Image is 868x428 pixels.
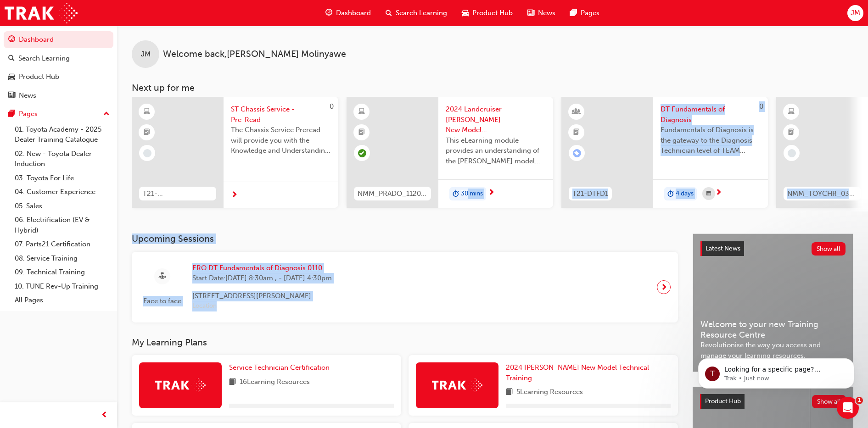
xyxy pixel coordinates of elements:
[851,8,860,18] span: JM
[787,189,857,199] span: NMM_TOYCHR_032024_MODULE_1
[18,53,70,64] div: Search Learning
[572,189,608,199] span: T21-DTFD1
[506,363,649,382] span: 2024 [PERSON_NAME] New Model Technical Training
[581,8,599,18] span: Pages
[378,4,454,22] a: search-iconSearch Learning
[19,90,36,101] div: News
[4,31,113,48] a: Dashboard
[700,319,846,340] span: Welcome to your new Training Resource Centre
[11,265,113,279] a: 09. Technical Training
[240,377,310,388] span: 16 Learning Resources
[132,337,678,348] h3: My Learning Plans
[139,296,185,306] span: Face to face
[446,135,546,167] span: This eLearning module provides an understanding of the [PERSON_NAME] model line-up and its Katash...
[706,245,740,252] span: Latest News
[325,7,332,19] span: guage-icon
[573,127,580,139] span: booktick-icon
[336,8,371,18] span: Dashboard
[527,7,534,19] span: news-icon
[19,72,59,82] div: Product Hub
[563,4,607,22] a: pages-iconPages
[11,199,113,213] a: 05. Sales
[506,387,513,398] span: book-icon
[538,8,555,18] span: News
[8,36,15,44] span: guage-icon
[700,241,846,256] a: Latest NewsShow all
[231,125,331,156] span: The Chassis Service Preread will provide you with the Knowledge and Understanding to successfully...
[847,5,863,21] button: JM
[192,301,332,311] span: Location
[812,242,846,256] button: Show all
[462,7,469,19] span: car-icon
[561,97,768,208] a: 0T21-DTFD1DT Fundamentals of DiagnosisFundamentals of Diagnosis is the gateway to the Diagnosis T...
[192,273,332,283] span: Start Date: [DATE] 8:30am , - [DATE] 4:30pm
[837,397,859,419] iframe: Intercom live chat
[155,378,206,392] img: Trak
[573,149,581,157] span: learningRecordVerb_ENROLL-icon
[570,7,577,19] span: pages-icon
[192,291,332,301] span: [STREET_ADDRESS][PERSON_NAME]
[139,259,671,315] a: Face to faceERO DT Fundamentals of Diagnosis 0110Start Date:[DATE] 8:30am , - [DATE] 4:30pm[STREE...
[11,171,113,185] a: 03. Toyota For Life
[5,3,78,23] img: Trak
[117,83,868,93] h3: Next up for me
[396,8,447,18] span: Search Learning
[661,125,761,156] span: Fundamentals of Diagnosis is the gateway to the Diagnosis Technician level of TEAM Training and s...
[11,122,113,147] a: 01. Toyota Academy - 2025 Dealer Training Catalogue
[132,97,338,208] a: 0T21-STCHS_PRE_READST Chassis Service - Pre-ReadThe Chassis Service Preread will provide you with...
[143,149,151,157] span: learningRecordVerb_NONE-icon
[11,213,113,237] a: 06. Electrification (EV & Hybrid)
[358,189,427,199] span: NMM_PRADO_112024_MODULE_1
[8,55,15,63] span: search-icon
[4,29,113,106] button: DashboardSearch LearningProduct HubNews
[8,92,15,100] span: news-icon
[8,73,15,81] span: car-icon
[432,378,482,392] img: Trak
[229,363,330,372] span: Service Technician Certification
[856,397,863,404] span: 1
[11,293,113,307] a: All Pages
[386,7,392,19] span: search-icon
[788,127,795,139] span: booktick-icon
[358,127,365,139] span: booktick-icon
[231,104,331,125] span: ST Chassis Service - Pre-Read
[159,271,166,282] span: sessionType_FACE_TO_FACE-icon
[347,97,553,208] a: NMM_PRADO_112024_MODULE_12024 Landcruiser [PERSON_NAME] New Model Mechanisms - Model Outline 1Thi...
[461,189,483,199] span: 30 mins
[4,106,113,122] button: Pages
[144,106,150,118] span: learningResourceType_ELEARNING-icon
[143,189,213,199] span: T21-STCHS_PRE_READ
[4,50,113,67] a: Search Learning
[101,410,108,421] span: prev-icon
[788,106,795,118] span: learningResourceType_ELEARNING-icon
[4,68,113,85] a: Product Hub
[706,188,711,200] span: calendar-icon
[19,109,38,119] div: Pages
[488,189,495,197] span: next-icon
[144,127,150,139] span: booktick-icon
[661,104,761,125] span: DT Fundamentals of Diagnosis
[318,4,378,22] a: guage-iconDashboard
[229,377,236,388] span: book-icon
[11,251,113,266] a: 08. Service Training
[330,102,334,111] span: 0
[11,185,113,199] a: 04. Customer Experience
[229,362,333,373] a: Service Technician Certification
[573,106,580,118] span: learningResourceType_INSTRUCTOR_LED-icon
[163,49,346,60] span: Welcome back , [PERSON_NAME] Molinyawe
[358,106,365,118] span: learningResourceType_ELEARNING-icon
[759,102,763,111] span: 0
[446,104,546,135] span: 2024 Landcruiser [PERSON_NAME] New Model Mechanisms - Model Outline 1
[693,233,853,372] a: Latest NewsShow allWelcome to your new Training Resource CentreRevolutionise the way you access a...
[788,149,796,157] span: learningRecordVerb_NONE-icon
[661,281,667,294] span: next-icon
[4,87,113,104] a: News
[11,237,113,251] a: 07. Parts21 Certification
[454,4,520,22] a: car-iconProduct Hub
[141,49,151,60] span: JM
[715,189,722,197] span: next-icon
